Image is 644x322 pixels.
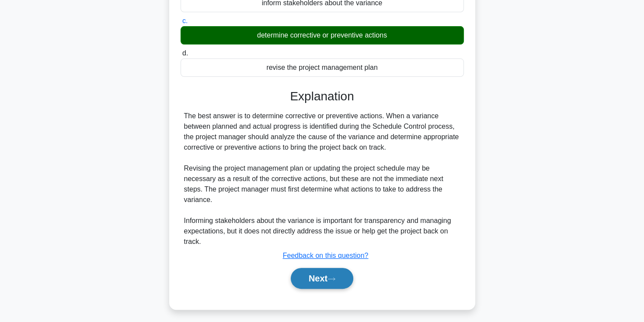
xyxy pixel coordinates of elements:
span: c. [182,17,188,24]
div: revise the project management plan [181,58,464,77]
a: Feedback on this question? [283,252,369,259]
div: determine corrective or preventive actions [181,26,464,45]
button: Next [291,268,353,289]
span: d. [182,49,188,57]
h3: Explanation [186,89,459,104]
div: The best answer is to determine corrective or preventive actions. When a variance between planned... [184,111,460,247]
